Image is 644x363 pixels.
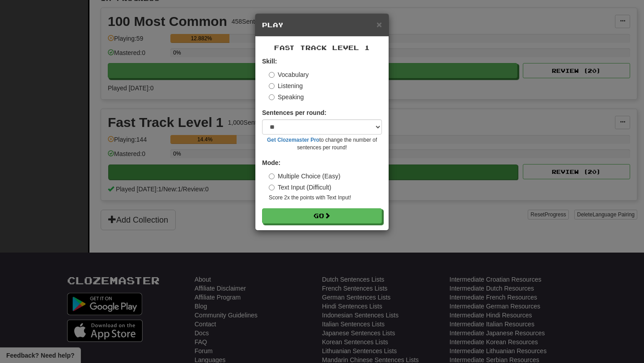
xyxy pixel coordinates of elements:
button: Go [262,208,382,224]
span: Fast Track Level 1 [274,44,370,51]
small: Score 2x the points with Text Input ! [269,194,382,202]
input: Listening [269,83,275,89]
label: Sentences per round: [262,108,326,117]
span: × [377,19,382,30]
input: Multiple Choice (Easy) [269,173,275,179]
input: Vocabulary [269,72,275,78]
input: Speaking [269,94,275,100]
h5: Play [262,21,382,30]
small: to change the number of sentences per round! [262,136,382,152]
label: Speaking [269,93,304,101]
input: Text Input (Difficult) [269,185,275,190]
label: Text Input (Difficult) [269,183,331,192]
strong: Mode: [262,159,280,166]
button: Close [377,20,382,29]
label: Vocabulary [269,70,309,79]
label: Multiple Choice (Easy) [269,172,340,181]
strong: Skill: [262,58,277,65]
label: Listening [269,81,303,90]
a: Get Clozemaster Pro [267,137,319,143]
